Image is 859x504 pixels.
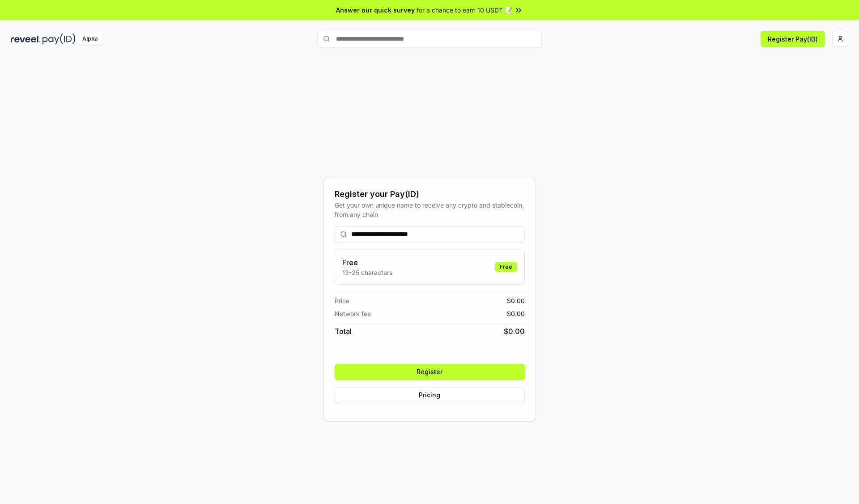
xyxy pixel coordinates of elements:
[342,257,392,268] h3: Free
[335,296,349,305] span: Price
[507,309,525,318] span: $ 0.00
[11,33,41,45] img: reveel_dark
[335,200,525,219] div: Get your own unique name to receive any crypto and stablecoin, from any chain
[336,5,415,15] span: Answer our quick survey
[335,326,352,337] span: Total
[335,309,371,318] span: Network fee
[335,364,525,380] button: Register
[43,33,76,45] img: pay_id
[335,188,525,200] div: Register your Pay(ID)
[495,262,517,272] div: Free
[417,5,512,15] span: for a chance to earn 10 USDT 📝
[507,296,525,305] span: $ 0.00
[761,31,825,47] button: Register Pay(ID)
[335,387,525,403] button: Pricing
[77,33,102,45] div: Alpha
[342,268,392,277] p: 13-25 characters
[504,326,525,337] span: $ 0.00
